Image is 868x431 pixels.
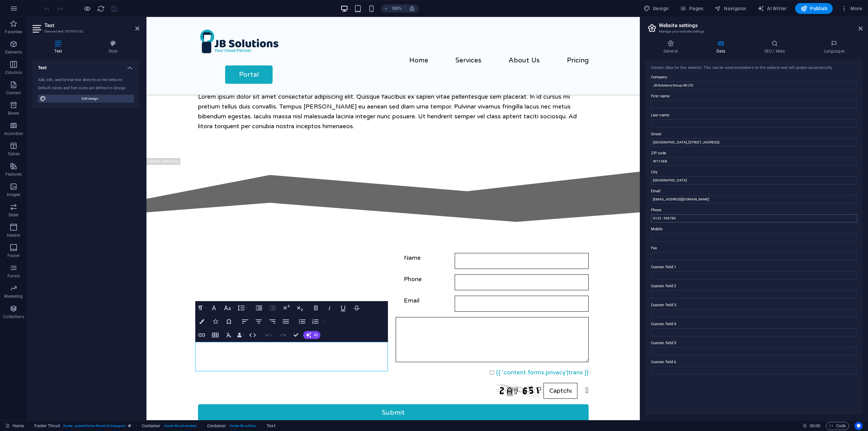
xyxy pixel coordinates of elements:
label: Phone [651,206,857,214]
span: AI [314,333,318,337]
label: Mobile [651,225,857,233]
h4: Style [86,40,139,54]
button: Strikethrough [350,301,363,315]
h6: Session time [803,422,821,430]
button: Paragraph Format [195,301,208,315]
button: Code [826,422,849,430]
label: Fax [651,244,857,252]
label: First name [651,92,857,100]
p: Slider [8,212,19,218]
p: Marketing [4,294,23,299]
button: Decrease Indent [266,301,279,315]
p: Images [7,192,21,197]
span: Edit design [48,95,132,103]
button: Insert Table [209,328,222,342]
a: Click to cancel selection. Double-click to open Pages [5,422,24,430]
span: Pages [679,5,703,12]
label: Email [651,187,857,195]
button: Colors [195,315,208,328]
h4: SEO / Meta [746,40,806,54]
label: Custom field 2 [651,282,857,290]
span: . footer-thrud-box [229,422,256,430]
button: Increase Indent [253,301,265,315]
h3: Element #ed-787900162 [44,28,126,35]
span: Click to select. Double-click to edit [207,422,226,430]
button: Superscript [280,301,293,315]
p: Tables [7,151,20,157]
label: City [651,168,857,176]
button: Icons [209,315,222,328]
button: 100% [381,4,405,13]
h4: Languages [806,40,863,54]
label: Custom field 5 [651,339,857,347]
label: Last name [651,111,857,119]
button: More [838,3,865,14]
button: Clear Formatting [222,328,235,342]
button: Align Left [239,315,252,328]
i: This element is a customizable preset [128,424,131,428]
button: Redo (Ctrl+Shift+Z) [276,328,289,342]
button: Pages [677,3,706,14]
label: Custom field 4 [651,320,857,328]
p: Elements [5,50,22,55]
p: Boxes [8,111,19,116]
button: AI Writer [755,3,790,14]
button: Align Right [266,315,279,328]
span: More [841,5,862,12]
i: Reload page [97,5,105,13]
div: Default colors and font sizes are defined in Design. [38,85,134,91]
span: AI Writer [757,5,787,12]
span: Click to select. Double-click to edit [142,422,161,430]
button: Ordered List [309,315,322,328]
p: Accordion [4,131,23,136]
label: ZIP code [651,149,857,157]
button: Ordered List [322,315,327,328]
label: Custom field 6 [651,358,857,366]
p: Favorites [5,29,22,35]
h4: Text [33,40,86,54]
button: Bold (Ctrl+B) [310,301,322,315]
button: Data Bindings [236,328,245,342]
button: Usercentrics [854,422,863,430]
span: 00 00 [810,422,820,430]
h4: Data [698,40,746,54]
span: Click to select. Double-click to edit [34,422,60,430]
span: : [814,423,815,428]
button: Align Center [252,315,265,328]
h2: Text [44,22,139,28]
h4: General [646,40,698,54]
p: Content [6,90,21,96]
span: . footer-thrud-content [163,422,197,430]
h2: Website settings [659,22,863,28]
button: Click here to leave preview mode and continue editing [83,4,91,13]
button: Edit design [38,95,134,103]
label: Street [651,130,857,138]
p: Features [5,172,22,177]
button: Align Justify [279,315,292,328]
button: reload [97,4,105,13]
button: Design [641,3,672,14]
label: Company [651,73,857,81]
button: HTML [246,328,259,342]
button: Undo (Ctrl+Z) [262,328,275,342]
p: Footer [7,253,20,258]
label: Custom field 1 [651,263,857,271]
div: Design (Ctrl+Alt+Y) [641,3,672,14]
div: Add, edit, and format text directly on the website. [38,77,134,83]
p: Columns [5,70,22,75]
button: Insert Link [195,328,208,342]
button: Font Family [209,301,222,315]
button: Italic (Ctrl+I) [323,301,336,315]
p: Forms [7,273,20,279]
i: On resize automatically adjust zoom level to fit chosen device. [409,5,415,12]
h3: Manage your website settings [659,28,849,35]
button: Publish [795,3,833,14]
div: Contact data for this website. This can be used everywhere on the website and will update automat... [651,65,857,71]
span: Click to select. Double-click to edit [267,422,275,430]
button: Underline (Ctrl+U) [337,301,350,315]
button: Line Height [236,301,249,315]
button: AI [303,331,320,339]
button: Unordered List [296,315,309,328]
span: Navigator [714,5,747,12]
nav: breadcrumb [34,422,275,430]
